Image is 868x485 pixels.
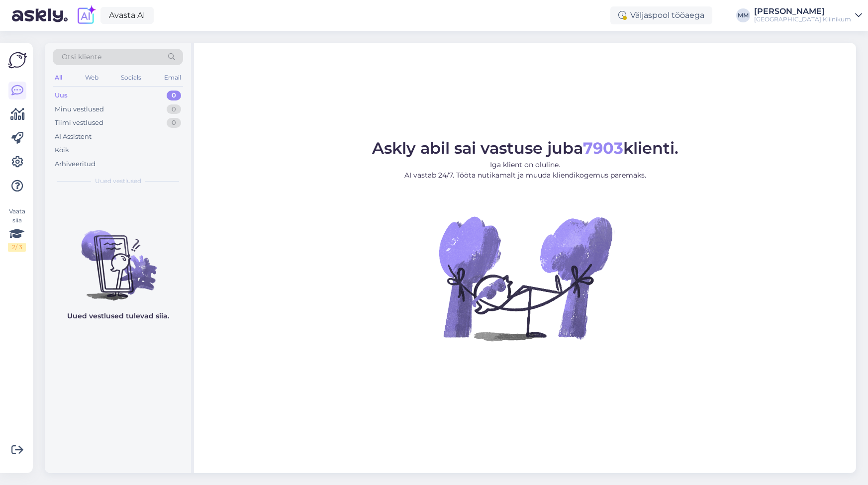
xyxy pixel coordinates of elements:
[167,118,181,128] div: 0
[76,5,96,26] img: explore-ai
[119,71,143,84] div: Socials
[162,71,183,84] div: Email
[55,132,92,142] div: AI Assistent
[55,159,96,169] div: Arhiveeritud
[8,51,27,70] img: Askly Logo
[754,15,851,23] div: [GEOGRAPHIC_DATA] Kliinikum
[55,118,103,128] div: Tiimi vestlused
[55,104,104,114] div: Minu vestlused
[8,243,26,252] div: 2 / 3
[436,189,615,368] img: No Chat active
[754,7,851,15] div: [PERSON_NAME]
[8,207,26,252] div: Vaata siia
[67,311,169,321] p: Uued vestlused tulevad siia.
[372,138,678,158] span: Askly abil sai vastuse juba klienti.
[62,52,101,62] span: Otsi kliente
[167,91,181,100] div: 0
[83,71,100,84] div: Web
[610,6,712,24] div: Väljaspool tööaega
[583,138,623,158] b: 7903
[754,7,862,23] a: [PERSON_NAME][GEOGRAPHIC_DATA] Kliinikum
[167,104,181,114] div: 0
[45,212,191,302] img: No chats
[95,177,141,186] span: Uued vestlused
[53,71,64,84] div: All
[55,91,68,100] div: Uus
[100,7,154,24] a: Avasta AI
[736,8,750,22] div: MM
[372,160,678,181] p: Iga klient on oluline. AI vastab 24/7. Tööta nutikamalt ja muuda kliendikogemus paremaks.
[55,145,69,155] div: Kõik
